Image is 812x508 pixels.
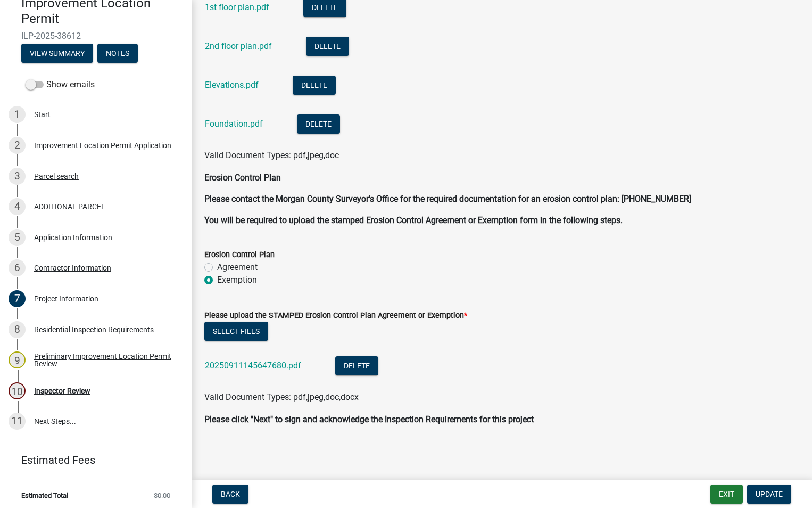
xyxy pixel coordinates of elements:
[217,274,257,286] label: Exemption
[293,76,336,95] button: Delete
[303,3,346,13] wm-modal-confirm: Delete Document
[97,44,138,63] button: Notes
[747,485,791,504] button: Update
[9,290,26,307] div: 7
[204,173,281,183] strong: Erosion Control Plan
[204,150,339,160] span: Valid Document Types: pdf,jpeg,doc
[306,37,349,56] button: Delete
[21,50,93,58] wm-modal-confirm: Summary
[756,490,783,498] span: Update
[204,392,359,402] span: Valid Document Types: pdf,jpeg,doc,docx
[212,485,248,504] button: Back
[34,173,79,180] div: Parcel search
[297,120,340,130] wm-modal-confirm: Delete Document
[205,41,272,51] a: 2nd floor plan.pdf
[293,81,336,91] wm-modal-confirm: Delete Document
[34,234,112,241] div: Application Information
[34,203,105,210] div: ADDITIONAL PARCEL
[9,229,26,246] div: 5
[21,44,93,63] button: View Summary
[26,78,95,91] label: Show emails
[34,387,90,395] div: Inspector Review
[34,111,51,118] div: Start
[221,490,240,498] span: Back
[297,114,340,134] button: Delete
[9,413,26,430] div: 11
[204,194,691,204] strong: Please contact the Morgan County Surveyor's Office for the required documentation for an erosion ...
[205,2,269,12] a: 1st floor plan.pdf
[335,356,378,375] button: Delete
[9,321,26,338] div: 8
[204,215,623,225] strong: You will be required to upload the stamped Erosion Control Agreement or Exemption form in the fol...
[154,492,170,499] span: $0.00
[97,50,138,58] wm-modal-confirm: Notes
[9,382,26,399] div: 10
[34,353,175,367] div: Preliminary Improvement Location Permit Review
[710,485,743,504] button: Exit
[205,80,259,90] a: Elevations.pdf
[34,326,154,333] div: Residential Inspection Requirements
[205,360,301,371] a: 20250911145647680.pdf
[205,119,263,129] a: Foundation.pdf
[9,449,175,471] a: Estimated Fees
[306,42,349,52] wm-modal-confirm: Delete Document
[204,312,467,319] label: Please upload the STAMPED Erosion Control Plan Agreement or Exemption
[335,362,378,372] wm-modal-confirm: Delete Document
[9,259,26,276] div: 6
[204,322,268,341] button: Select files
[9,168,26,185] div: 3
[9,137,26,154] div: 2
[21,31,170,41] span: ILP-2025-38612
[204,414,534,424] strong: Please click "Next" to sign and acknowledge the Inspection Requirements for this project
[217,261,258,274] label: Agreement
[34,264,111,272] div: Contractor Information
[9,106,26,123] div: 1
[9,198,26,215] div: 4
[21,492,68,499] span: Estimated Total
[204,251,275,259] label: Erosion Control Plan
[34,295,98,302] div: Project Information
[9,351,26,368] div: 9
[34,142,171,149] div: Improvement Location Permit Application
